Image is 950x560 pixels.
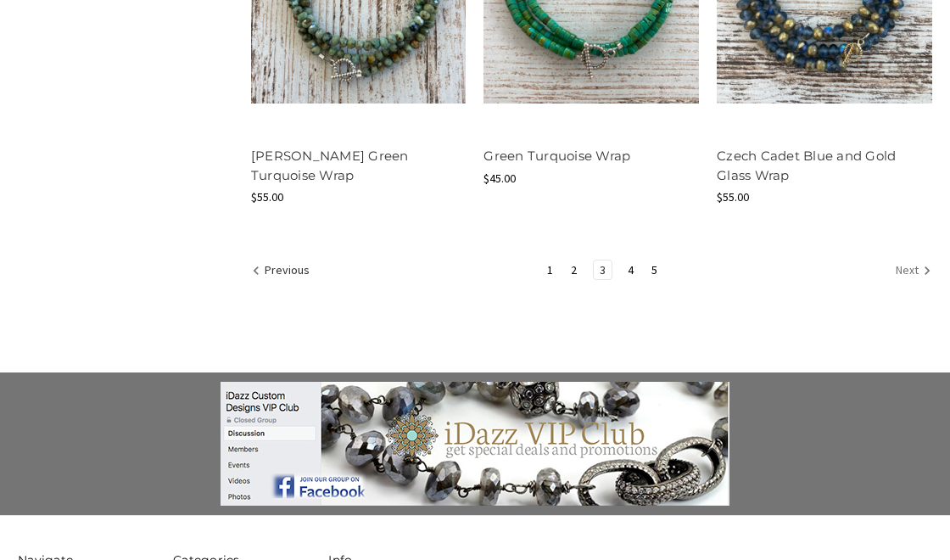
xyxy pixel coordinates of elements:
[483,148,630,164] a: Green Turquoise Wrap
[483,171,516,186] span: $45.00
[541,260,559,279] a: Page 1 of 5
[645,260,663,279] a: Page 5 of 5
[251,260,932,283] nav: pagination
[594,260,612,279] a: Page 3 of 5
[622,260,640,279] a: Page 4 of 5
[251,189,283,204] span: $55.00
[221,382,729,506] img: banner-small.jpg
[717,148,896,183] a: Czech Cadet Blue and Gold Glass Wrap
[252,260,316,283] a: Previous
[717,189,749,204] span: $55.00
[565,260,583,279] a: Page 2 of 5
[890,260,931,283] a: Next
[251,148,409,183] a: [PERSON_NAME] Green Turquoise Wrap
